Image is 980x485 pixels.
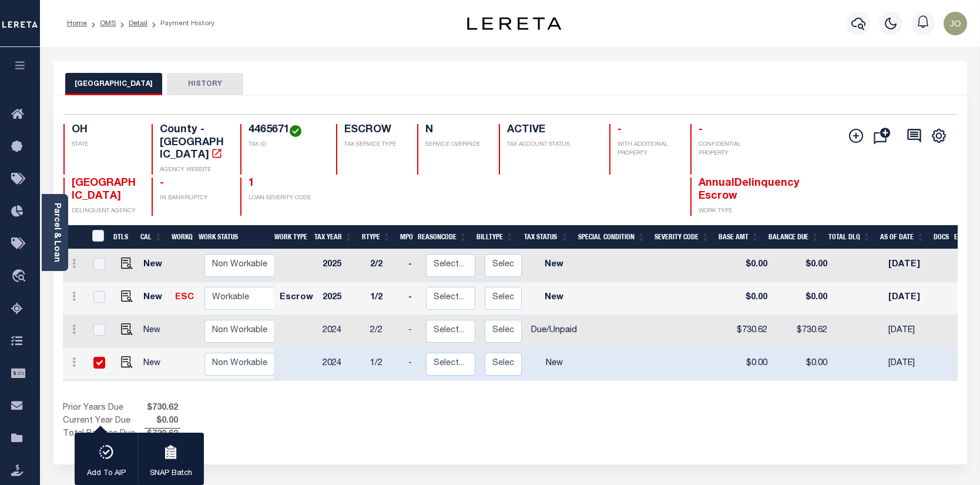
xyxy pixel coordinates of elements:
[699,141,765,158] p: CONFIDENTIAL PROPERTY
[63,415,145,428] td: Current Year Due
[722,315,772,348] td: $730.62
[275,282,318,315] td: Escrow
[65,73,162,95] button: [GEOGRAPHIC_DATA]
[72,141,138,149] p: STATE
[722,282,772,315] td: $0.00
[167,73,243,95] button: HISTORY
[249,178,254,189] span: 1
[764,225,824,249] th: Balance Due: activate to sort column ascending
[526,249,582,282] td: New
[249,194,322,203] p: LOAN SEVERITY CODE
[395,225,413,249] th: MPO
[526,348,582,381] td: New
[145,415,180,428] span: $0.00
[357,225,395,249] th: RType: activate to sort column ascending
[318,348,365,381] td: 2024
[194,225,274,249] th: Work Status
[147,18,214,29] li: Payment History
[772,348,832,381] td: $0.00
[404,348,421,381] td: -
[109,225,136,249] th: DTLS
[413,225,472,249] th: ReasonCode: activate to sort column ascending
[714,225,764,249] th: Base Amt: activate to sort column ascending
[175,293,194,302] a: ESC
[929,225,949,249] th: Docs
[425,141,484,149] p: SERVICE OVERRIDE
[824,225,875,249] th: Total DLQ: activate to sort column ascending
[518,225,573,249] th: Tax Status: activate to sort column ascending
[772,315,832,348] td: $730.62
[150,468,192,480] p: SNAP Batch
[722,249,772,282] td: $0.00
[318,282,365,315] td: 2025
[85,225,109,249] th: &nbsp;
[310,225,357,249] th: Tax Year: activate to sort column ascending
[160,194,226,203] p: IN BANKRUPTCY
[72,207,138,216] p: DELINQUENT AGENCY
[772,249,832,282] td: $0.00
[63,402,145,415] td: Prior Years Due
[365,315,404,348] td: 2/2
[72,178,136,202] span: [GEOGRAPHIC_DATA]
[425,124,484,137] h4: N
[884,315,937,348] td: [DATE]
[145,429,180,441] span: $730.62
[63,225,85,249] th: &nbsp;&nbsp;&nbsp;&nbsp;&nbsp;&nbsp;&nbsp;&nbsp;&nbsp;&nbsp;
[472,225,518,249] th: BillType: activate to sort column ascending
[944,12,967,35] img: svg+xml;base64,PHN2ZyB4bWxucz0iaHR0cDovL3d3dy53My5vcmcvMjAwMC9zdmciIHBvaW50ZXItZXZlbnRzPSJub25lIi...
[404,282,421,315] td: -
[404,249,421,282] td: -
[884,348,937,381] td: [DATE]
[699,207,765,216] p: WORK TYPE
[573,225,650,249] th: Special Condition: activate to sort column ascending
[365,348,404,381] td: 1/2
[617,141,676,158] p: WITH ADDITIONAL PROPERTY
[67,20,87,27] a: Home
[318,249,365,282] td: 2025
[160,178,164,189] span: -
[270,225,310,249] th: Work Type
[160,124,226,162] h4: County - [GEOGRAPHIC_DATA]
[139,315,171,348] td: New
[507,141,596,149] p: TAX ACCOUNT STATUS
[526,282,582,315] td: New
[318,315,365,348] td: 2024
[699,125,703,135] span: -
[136,225,167,249] th: CAL: activate to sort column ascending
[139,249,171,282] td: New
[507,124,596,137] h4: ACTIVE
[11,269,30,285] i: travel_explore
[129,20,147,27] a: Detail
[139,348,171,381] td: New
[249,141,322,149] p: TAX ID
[100,20,116,27] a: OMS
[87,468,126,480] p: Add To AIP
[344,141,403,149] p: TAX SERVICE TYPE
[145,402,180,415] span: $730.62
[722,348,772,381] td: $0.00
[526,315,582,348] td: Due/Unpaid
[365,282,404,315] td: 1/2
[772,282,832,315] td: $0.00
[344,124,403,137] h4: ESCROW
[699,178,800,202] span: AnnualDelinquency Escrow
[884,249,937,282] td: [DATE]
[404,315,421,348] td: -
[875,225,929,249] th: As of Date: activate to sort column ascending
[72,124,138,137] h4: OH
[467,17,561,30] img: logo-dark.svg
[160,166,226,175] p: AGENCY WEBSITE
[884,282,937,315] td: [DATE]
[249,124,322,137] h4: 4465671
[63,428,145,441] td: Total Balance Due
[52,203,61,262] a: Parcel & Loan
[167,225,194,249] th: WorkQ
[139,282,171,315] td: New
[617,125,622,135] span: -
[650,225,714,249] th: Severity Code: activate to sort column ascending
[365,249,404,282] td: 2/2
